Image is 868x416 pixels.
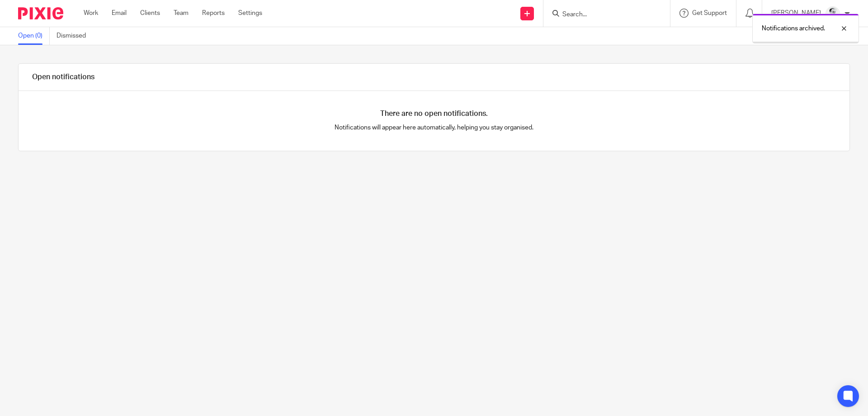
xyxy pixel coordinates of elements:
[18,7,63,19] img: Pixie
[238,9,262,18] a: Settings
[57,27,93,45] a: Dismissed
[18,27,50,45] a: Open (0)
[140,9,160,18] a: Clients
[762,24,825,33] p: Notifications archived.
[112,9,127,18] a: Email
[174,9,189,18] a: Team
[84,9,98,18] a: Work
[826,6,840,21] img: Mass_2025.jpg
[202,9,225,18] a: Reports
[32,72,94,82] h1: Open notifications
[380,109,488,119] h4: There are no open notifications.
[226,123,642,132] p: Notifications will appear here automatically, helping you stay organised.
